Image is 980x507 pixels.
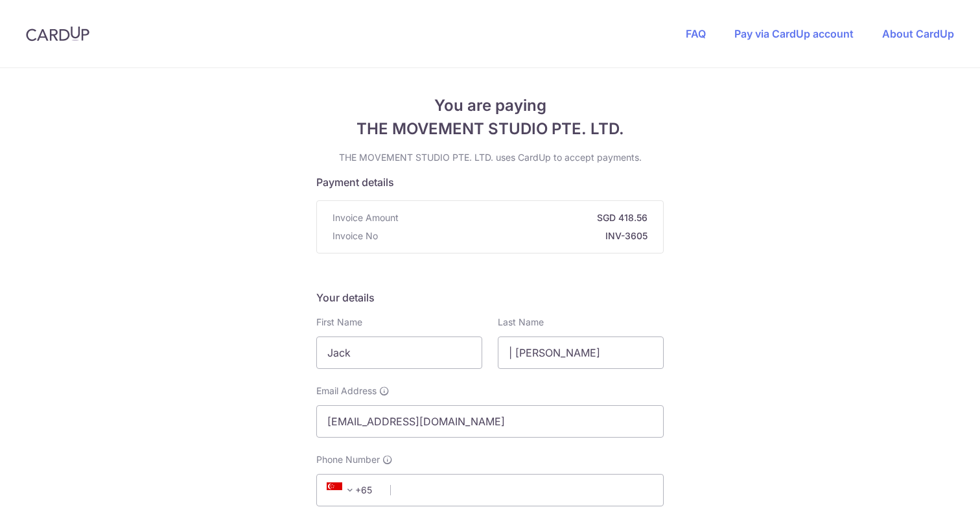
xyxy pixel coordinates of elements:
[316,151,664,164] p: THE MOVEMENT STUDIO PTE. LTD. uses CardUp to accept payments.
[316,453,380,466] span: Phone Number
[327,482,358,498] span: +65
[734,27,854,40] a: Pay via CardUp account
[332,211,399,224] span: Invoice Amount
[383,230,647,242] strong: INV-3605
[316,94,664,117] span: You are paying
[332,230,378,242] span: Invoice No
[316,316,362,329] label: First Name
[316,384,377,397] span: Email Address
[686,27,706,40] a: FAQ
[26,26,89,41] img: CardUp
[316,117,664,141] span: THE MOVEMENT STUDIO PTE. LTD.
[316,336,482,369] input: First name
[316,290,664,305] h5: Your details
[498,336,664,369] input: Last name
[498,316,544,329] label: Last Name
[882,27,954,40] a: About CardUp
[316,174,664,190] h5: Payment details
[316,405,664,438] input: Email address
[404,211,647,224] strong: SGD 418.56
[323,482,381,498] span: +65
